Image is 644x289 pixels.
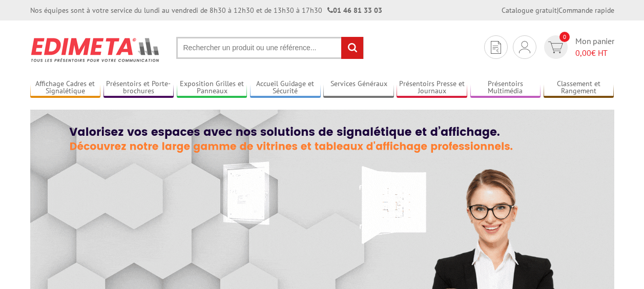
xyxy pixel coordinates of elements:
[470,79,541,96] a: Présentoirs Multimédia
[30,31,161,69] img: Présentoir, panneau, stand - Edimeta - PLV, affichage, mobilier bureau, entreprise
[502,6,557,15] a: Catalogue gratuit
[502,5,614,15] div: |
[250,79,321,96] a: Accueil Guidage et Sécurité
[548,42,563,53] img: devis rapide
[177,79,247,96] a: Exposition Grilles et Panneaux
[327,6,382,15] strong: 01 46 81 33 03
[323,79,394,96] a: Services Généraux
[30,5,382,15] div: Nos équipes sont à votre service du lundi au vendredi de 8h30 à 12h30 et de 13h30 à 17h30
[575,48,591,58] span: 0,00
[544,79,614,96] a: Classement et Rangement
[575,47,614,59] span: € HT
[176,37,364,59] input: Rechercher un produit ou une référence...
[559,32,570,42] span: 0
[519,41,530,53] img: devis rapide
[542,35,614,59] a: devis rapide 0 Mon panier 0,00€ HT
[558,6,614,15] a: Commande rapide
[575,35,614,59] span: Mon panier
[341,37,363,59] input: rechercher
[103,79,174,96] a: Présentoirs et Porte-brochures
[30,79,101,96] a: Affichage Cadres et Signalétique
[491,41,501,54] img: devis rapide
[397,79,467,96] a: Présentoirs Presse et Journaux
